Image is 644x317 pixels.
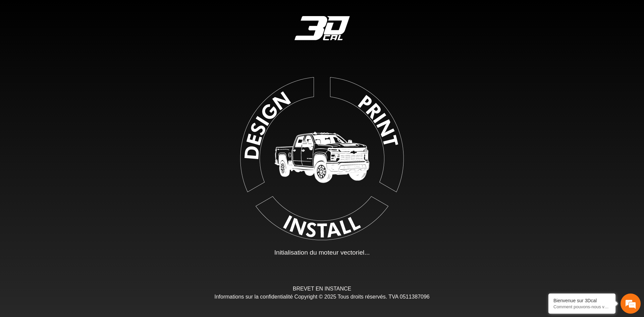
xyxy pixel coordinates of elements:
font: Bienvenue sur 3Dcal [553,298,597,303]
img: Modèle 3DCal [245,80,399,234]
font: Initialisation du moteur vectoriel... [274,249,370,256]
font: Comment pouvons-nous vous aider? [553,304,625,309]
font: BREVET EN INSTANCE [293,286,352,292]
font: Informations sur la confidentialité Copyright © 2025 Tous droits réservés. TVA 0511387096 [214,294,430,300]
p: Comment pouvons-nous vous aider? [553,304,610,309]
div: Bienvenue sur 3Dcal [553,298,610,303]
